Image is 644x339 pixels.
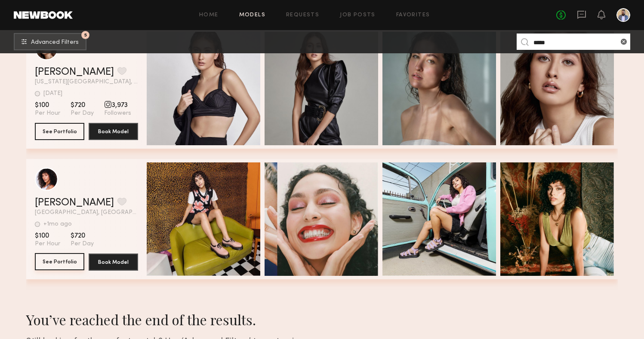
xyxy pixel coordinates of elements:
[89,253,138,271] button: Book Model
[239,12,265,18] a: Models
[71,240,94,248] span: Per Day
[26,310,350,329] div: You’ve reached the end of the results.
[43,221,72,227] div: +1mo ago
[340,12,376,18] a: Job Posts
[35,67,114,77] a: [PERSON_NAME]
[84,33,87,37] span: 5
[35,232,60,240] span: $100
[35,253,84,270] button: See Portfolio
[43,91,62,97] div: [DATE]
[396,12,430,18] a: Favorites
[35,253,84,271] a: See Portfolio
[104,101,131,110] span: 3,973
[89,123,138,140] button: Book Model
[14,33,86,50] button: 5Advanced Filters
[35,123,84,140] button: See Portfolio
[71,101,94,110] span: $720
[286,12,319,18] a: Requests
[31,40,79,46] span: Advanced Filters
[35,110,60,117] span: Per Hour
[71,110,94,117] span: Per Day
[35,198,114,208] a: [PERSON_NAME]
[71,232,94,240] span: $720
[35,240,60,248] span: Per Hour
[35,101,60,110] span: $100
[26,28,618,290] div: grid
[104,110,131,117] span: Followers
[199,12,219,18] a: Home
[35,79,138,85] span: [US_STATE][GEOGRAPHIC_DATA], [GEOGRAPHIC_DATA]
[35,210,138,216] span: [GEOGRAPHIC_DATA], [GEOGRAPHIC_DATA]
